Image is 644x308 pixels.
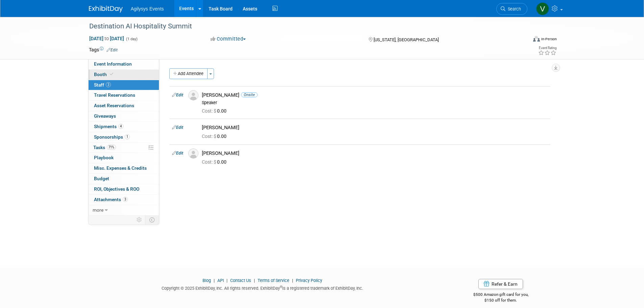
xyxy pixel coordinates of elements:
[89,122,159,132] a: Shipments4
[94,92,135,98] span: Travel Reservations
[94,197,128,202] span: Attachments
[89,59,159,69] a: Event Information
[89,143,159,153] a: Tasks71%
[103,36,110,41] span: to
[280,285,282,289] sup: ®
[536,2,549,15] img: Vaitiare Munoz
[202,100,548,105] div: Speaker
[230,278,251,283] a: Contact Us
[217,278,224,283] a: API
[89,184,159,194] a: ROI, Objectives & ROO
[89,6,123,13] img: ExhibitDay
[202,150,548,157] div: [PERSON_NAME]
[89,111,159,121] a: Giveaways
[290,278,295,283] span: |
[202,108,217,114] span: Cost: $
[94,176,109,181] span: Budget
[94,134,130,140] span: Sponsorships
[125,37,138,41] span: (1 day)
[89,132,159,142] a: Sponsorships1
[145,215,159,224] td: Toggle Event Tabs
[131,6,164,11] span: Agilysys Events
[106,48,118,52] a: Edit
[89,90,159,100] a: Travel Reservations
[94,61,132,67] span: Event Information
[241,92,258,97] span: Onsite
[258,278,289,283] a: Terms of Service
[446,287,555,303] div: $500 Amazon gift card for you,
[202,278,211,283] a: Blog
[89,70,159,80] a: Booth
[93,207,103,213] span: more
[89,174,159,184] a: Budget
[107,145,116,150] span: 71%
[94,72,115,77] span: Booth
[87,20,517,32] div: Destination AI Hospitality Summit
[89,101,159,111] a: Asset Reservations
[446,298,555,303] div: $150 off for them.
[202,134,217,139] span: Cost: $
[225,278,229,283] span: |
[172,125,183,130] a: Edit
[478,279,523,289] a: Refer & Earn
[208,35,248,43] button: Committed
[188,148,198,159] img: Associate-Profile-5.png
[94,186,139,192] span: ROI, Objectives & ROO
[202,108,229,114] span: 0.00
[94,155,114,160] span: Playbook
[125,134,130,139] span: 1
[89,205,159,215] a: more
[538,46,556,50] div: Event Rating
[541,37,557,42] div: In-Person
[296,278,322,283] a: Privacy Policy
[106,82,111,87] span: 3
[89,153,159,163] a: Playbook
[118,124,123,129] span: 4
[202,159,217,165] span: Cost: $
[172,93,183,97] a: Edit
[172,151,183,156] a: Edit
[123,197,128,202] span: 3
[188,90,198,100] img: Associate-Profile-5.png
[110,72,113,76] i: Booth reservation complete
[94,113,116,119] span: Giveaways
[202,124,548,131] div: [PERSON_NAME]
[89,35,124,42] span: [DATE] [DATE]
[94,165,147,171] span: Misc. Expenses & Credits
[212,278,216,283] span: |
[487,35,557,45] div: Event Format
[94,103,134,108] span: Asset Reservations
[496,3,527,15] a: Search
[89,284,436,291] div: Copyright © 2025 ExhibitDay, Inc. All rights reserved. ExhibitDay is a registered trademark of Ex...
[93,145,116,150] span: Tasks
[134,215,145,224] td: Personalize Event Tab Strip
[89,195,159,205] a: Attachments3
[505,6,521,11] span: Search
[89,46,118,53] td: Tags
[89,163,159,173] a: Misc. Expenses & Credits
[89,80,159,90] a: Staff3
[202,92,548,98] div: [PERSON_NAME]
[202,159,229,165] span: 0.00
[169,68,208,79] button: Add Attendee
[533,36,540,42] img: Format-Inperson.png
[202,134,229,139] span: 0.00
[374,37,439,42] span: [US_STATE], [GEOGRAPHIC_DATA]
[94,124,123,129] span: Shipments
[252,278,257,283] span: |
[94,82,111,88] span: Staff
